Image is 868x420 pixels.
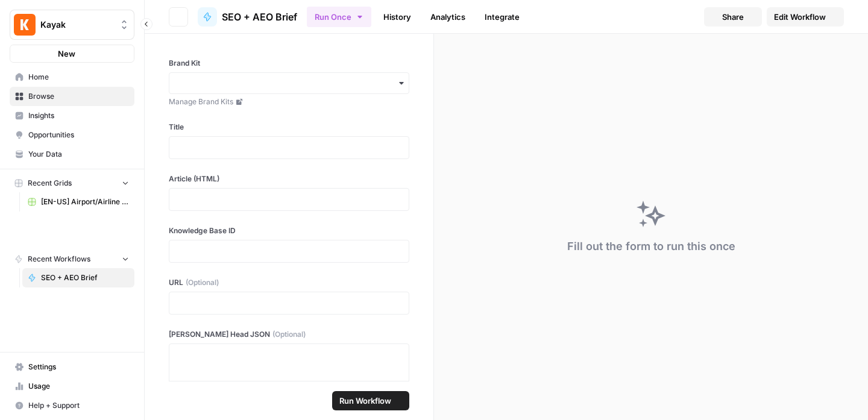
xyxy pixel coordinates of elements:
[14,14,36,36] img: Kayak Logo
[10,396,134,415] button: Help + Support
[28,110,129,121] span: Insights
[28,149,129,160] span: Your Data
[10,125,134,145] a: Opportunities
[169,225,409,236] label: Knowledge Base ID
[339,395,391,407] span: Run Workflow
[169,122,409,133] label: Title
[10,45,134,63] button: New
[22,268,134,287] a: SEO + AEO Brief
[10,357,134,377] a: Settings
[28,130,129,140] span: Opportunities
[722,11,744,23] span: Share
[169,329,409,340] label: [PERSON_NAME] Head JSON
[58,48,75,60] span: New
[774,11,826,23] span: Edit Workflow
[10,250,134,268] button: Recent Workflows
[169,58,409,69] label: Brand Kit
[28,254,90,265] span: Recent Workflows
[169,277,409,288] label: URL
[10,10,134,40] button: Workspace: Kayak
[10,67,134,87] a: Home
[169,174,409,184] label: Article (HTML)
[10,145,134,164] a: Your Data
[307,7,371,27] button: Run Once
[28,178,72,189] span: Recent Grids
[28,91,129,102] span: Browse
[28,362,129,372] span: Settings
[10,377,134,396] a: Usage
[41,272,129,283] span: SEO + AEO Brief
[376,7,418,27] a: History
[10,106,134,125] a: Insights
[567,238,735,255] div: Fill out the form to run this once
[423,7,473,27] a: Analytics
[28,400,129,411] span: Help + Support
[477,7,527,27] a: Integrate
[186,277,219,288] span: (Optional)
[169,96,409,107] a: Manage Brand Kits
[10,174,134,192] button: Recent Grids
[41,196,129,207] span: [EN-US] Airport/Airline Content Refresh
[767,7,844,27] a: Edit Workflow
[10,87,134,106] a: Browse
[28,381,129,392] span: Usage
[272,329,306,340] span: (Optional)
[704,7,762,27] button: Share
[198,7,297,27] a: SEO + AEO Brief
[222,10,297,24] span: SEO + AEO Brief
[40,19,113,31] span: Kayak
[332,391,409,410] button: Run Workflow
[28,72,129,83] span: Home
[22,192,134,212] a: [EN-US] Airport/Airline Content Refresh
